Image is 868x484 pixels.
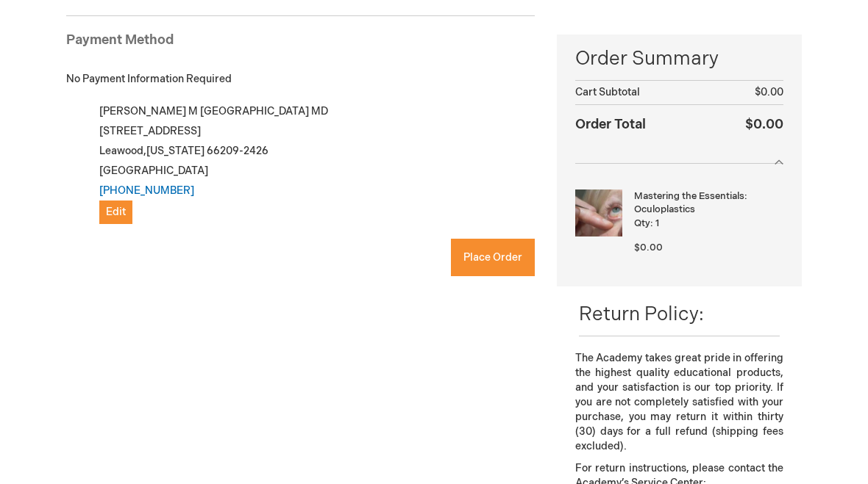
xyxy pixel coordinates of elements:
[755,86,783,98] span: $0.00
[451,239,535,276] button: Place Order
[579,303,704,326] span: Return Policy:
[634,217,650,229] span: Qty
[575,113,646,134] strong: Order Total
[745,117,783,132] span: $0.00
[66,256,290,313] iframe: reCAPTCHA
[66,73,232,85] span: No Payment Information Required
[575,351,783,454] p: The Academy takes great pride in offering the highest quality educational products, and your sati...
[575,46,783,80] span: Order Summary
[66,31,535,57] div: Payment Method
[575,189,622,236] img: Mastering the Essentials: Oculoplastics
[575,81,714,105] th: Cart Subtotal
[146,145,204,157] span: [US_STATE]
[106,206,126,218] span: Edit
[634,242,663,253] span: $0.00
[99,184,194,197] a: [PHONE_NUMBER]
[463,251,522,264] span: Place Order
[655,217,659,229] span: 1
[634,189,780,217] strong: Mastering the Essentials: Oculoplastics
[99,201,132,224] button: Edit
[82,101,535,224] div: [PERSON_NAME] M [GEOGRAPHIC_DATA] MD [STREET_ADDRESS] Leawood , 66209-2426 [GEOGRAPHIC_DATA]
